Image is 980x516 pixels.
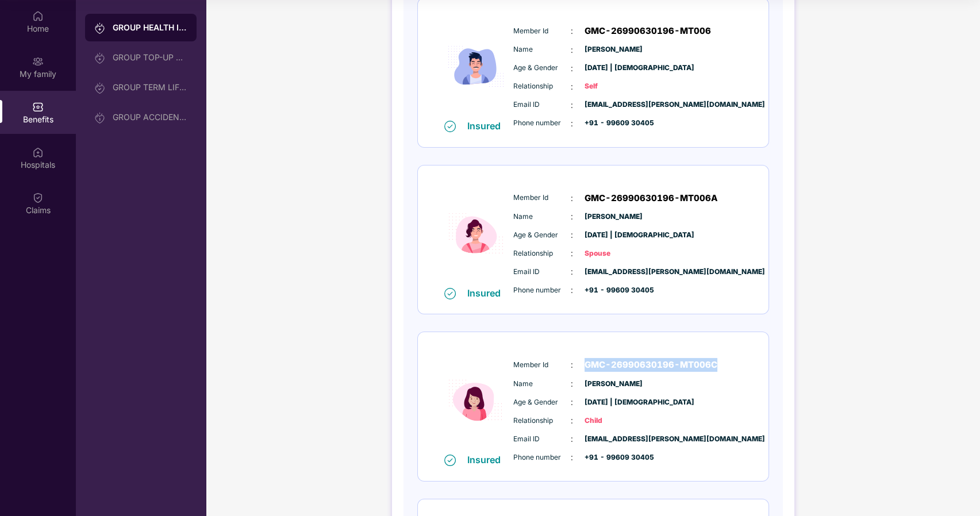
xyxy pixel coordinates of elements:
[513,434,571,445] span: Email ID
[513,192,571,203] span: Member Id
[571,378,573,390] span: :
[571,210,573,223] span: :
[113,113,187,122] div: GROUP ACCIDENTAL INSURANCE
[94,22,106,34] img: svg+xml;base64,PHN2ZyB3aWR0aD0iMjAiIGhlaWdodD0iMjAiIHZpZXdCb3g9IjAgMCAyMCAyMCIgZmlsbD0ibm9uZSIgeG...
[585,230,642,241] span: [DATE] | [DEMOGRAPHIC_DATA]
[571,117,573,130] span: :
[513,211,571,222] span: Name
[94,112,106,124] img: svg+xml;base64,PHN2ZyB3aWR0aD0iMjAiIGhlaWdodD0iMjAiIHZpZXdCb3g9IjAgMCAyMCAyMCIgZmlsbD0ibm9uZSIgeG...
[571,414,573,427] span: :
[571,284,573,296] span: :
[467,120,508,132] div: Insured
[444,455,456,466] img: svg+xml;base64,PHN2ZyB4bWxucz0iaHR0cDovL3d3dy53My5vcmcvMjAwMC9zdmciIHdpZHRoPSIxNiIgaGVpZ2h0PSIxNi...
[571,396,573,409] span: :
[571,25,573,37] span: :
[513,63,571,74] span: Age & Gender
[571,265,573,278] span: :
[585,81,642,92] span: Self
[467,287,508,299] div: Insured
[585,118,642,129] span: +91 - 99609 30405
[32,147,44,158] img: svg+xml;base64,PHN2ZyBpZD0iSG9zcGl0YWxzIiB4bWxucz0iaHR0cDovL3d3dy53My5vcmcvMjAwMC9zdmciIHdpZHRoPS...
[513,415,571,426] span: Relationship
[32,10,44,22] img: svg+xml;base64,PHN2ZyBpZD0iSG9tZSIgeG1sbnM9Imh0dHA6Ly93d3cudzMub3JnLzIwMDAvc3ZnIiB3aWR0aD0iMjAiIG...
[585,44,642,55] span: [PERSON_NAME]
[441,347,510,453] img: icon
[441,180,510,287] img: icon
[585,379,642,390] span: [PERSON_NAME]
[571,433,573,445] span: :
[32,56,44,67] img: svg+xml;base64,PHN2ZyB3aWR0aD0iMjAiIGhlaWdodD0iMjAiIHZpZXdCb3g9IjAgMCAyMCAyMCIgZmlsbD0ibm9uZSIgeG...
[571,44,573,56] span: :
[94,52,106,64] img: svg+xml;base64,PHN2ZyB3aWR0aD0iMjAiIGhlaWdodD0iMjAiIHZpZXdCb3g9IjAgMCAyMCAyMCIgZmlsbD0ibm9uZSIgeG...
[513,248,571,259] span: Relationship
[113,22,187,33] div: GROUP HEALTH INSURANCE
[585,285,642,296] span: +91 - 99609 30405
[467,454,508,465] div: Insured
[441,13,510,120] img: icon
[513,44,571,55] span: Name
[585,24,711,38] span: GMC-26990630196-MT006
[585,397,642,408] span: [DATE] | [DEMOGRAPHIC_DATA]
[113,53,187,62] div: GROUP TOP-UP POLICY
[444,288,456,299] img: svg+xml;base64,PHN2ZyB4bWxucz0iaHR0cDovL3d3dy53My5vcmcvMjAwMC9zdmciIHdpZHRoPSIxNiIgaGVpZ2h0PSIxNi...
[513,26,571,37] span: Member Id
[571,192,573,205] span: :
[585,211,642,222] span: [PERSON_NAME]
[585,63,642,74] span: [DATE] | [DEMOGRAPHIC_DATA]
[513,99,571,110] span: Email ID
[513,379,571,390] span: Name
[513,360,571,371] span: Member Id
[571,80,573,93] span: :
[513,397,571,408] span: Age & Gender
[513,267,571,278] span: Email ID
[585,191,718,205] span: GMC-26990630196-MT006A
[571,62,573,75] span: :
[513,230,571,241] span: Age & Gender
[585,415,642,426] span: Child
[585,434,642,445] span: [EMAIL_ADDRESS][PERSON_NAME][DOMAIN_NAME]
[585,358,717,372] span: GMC-26990630196-MT006C
[513,452,571,463] span: Phone number
[585,248,642,259] span: Spouse
[585,99,642,110] span: [EMAIL_ADDRESS][PERSON_NAME][DOMAIN_NAME]
[113,83,187,92] div: GROUP TERM LIFE INSURANCE
[94,82,106,94] img: svg+xml;base64,PHN2ZyB3aWR0aD0iMjAiIGhlaWdodD0iMjAiIHZpZXdCb3g9IjAgMCAyMCAyMCIgZmlsbD0ibm9uZSIgeG...
[32,101,44,113] img: svg+xml;base64,PHN2ZyBpZD0iQmVuZWZpdHMiIHhtbG5zPSJodHRwOi8vd3d3LnczLm9yZy8yMDAwL3N2ZyIgd2lkdGg9Ij...
[571,359,573,371] span: :
[571,247,573,260] span: :
[513,285,571,296] span: Phone number
[513,118,571,129] span: Phone number
[513,81,571,92] span: Relationship
[585,452,642,463] span: +91 - 99609 30405
[571,99,573,111] span: :
[585,267,642,278] span: [EMAIL_ADDRESS][PERSON_NAME][DOMAIN_NAME]
[571,451,573,464] span: :
[444,121,456,132] img: svg+xml;base64,PHN2ZyB4bWxucz0iaHR0cDovL3d3dy53My5vcmcvMjAwMC9zdmciIHdpZHRoPSIxNiIgaGVpZ2h0PSIxNi...
[32,192,44,203] img: svg+xml;base64,PHN2ZyBpZD0iQ2xhaW0iIHhtbG5zPSJodHRwOi8vd3d3LnczLm9yZy8yMDAwL3N2ZyIgd2lkdGg9IjIwIi...
[571,229,573,241] span: :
